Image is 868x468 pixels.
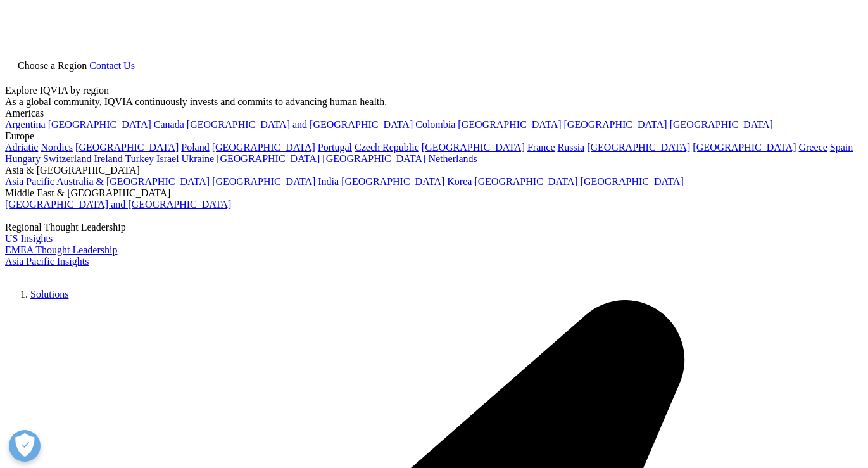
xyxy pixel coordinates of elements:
a: Netherlands [428,153,477,164]
a: Ireland [94,153,122,164]
a: [GEOGRAPHIC_DATA] [212,176,315,187]
a: [GEOGRAPHIC_DATA] [458,119,561,130]
a: [GEOGRAPHIC_DATA] [693,142,796,153]
a: Czech Republic [355,142,419,153]
a: [GEOGRAPHIC_DATA] [581,176,684,187]
a: [GEOGRAPHIC_DATA] [217,153,320,164]
a: US Insights [5,233,53,244]
a: Turkey [125,153,154,164]
a: Contact Us [89,60,135,71]
a: India [318,176,339,187]
a: Poland [181,142,209,153]
a: Adriatic [5,142,38,153]
a: [GEOGRAPHIC_DATA] [474,176,577,187]
div: Middle East & [GEOGRAPHIC_DATA] [5,187,863,199]
a: [GEOGRAPHIC_DATA] [75,142,179,153]
a: [GEOGRAPHIC_DATA] [341,176,444,187]
button: Abrir preferências [9,430,41,462]
div: Regional Thought Leadership [5,222,863,233]
a: France [527,142,555,153]
a: Hungary [5,153,41,164]
a: Switzerland [43,153,91,164]
div: Asia & [GEOGRAPHIC_DATA] [5,165,863,176]
a: Portugal [318,142,352,153]
a: Spain [830,142,853,153]
a: Solutions [30,289,68,300]
a: [GEOGRAPHIC_DATA] [587,142,690,153]
div: Americas [5,108,863,119]
a: Argentina [5,119,46,130]
a: [GEOGRAPHIC_DATA] [670,119,773,130]
a: Ukraine [182,153,215,164]
a: [GEOGRAPHIC_DATA] [422,142,525,153]
a: Nordics [41,142,73,153]
a: Australia & [GEOGRAPHIC_DATA] [56,176,210,187]
a: [GEOGRAPHIC_DATA] [322,153,425,164]
a: Korea [447,176,472,187]
a: Russia [558,142,585,153]
a: Israel [156,153,179,164]
a: Colombia [415,119,455,130]
a: EMEA Thought Leadership [5,244,117,255]
a: Greece [798,142,827,153]
div: As a global community, IQVIA continuously invests and commits to advancing human health. [5,96,863,108]
a: [GEOGRAPHIC_DATA] [564,119,667,130]
a: Asia Pacific [5,176,54,187]
a: [GEOGRAPHIC_DATA] and [GEOGRAPHIC_DATA] [187,119,413,130]
a: [GEOGRAPHIC_DATA] [48,119,151,130]
a: Asia Pacific Insights [5,256,89,267]
span: Choose a Region [18,60,87,71]
a: Canada [154,119,184,130]
div: Europe [5,130,863,142]
a: [GEOGRAPHIC_DATA] [212,142,315,153]
a: [GEOGRAPHIC_DATA] and [GEOGRAPHIC_DATA] [5,199,231,210]
div: Explore IQVIA by region [5,85,863,96]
